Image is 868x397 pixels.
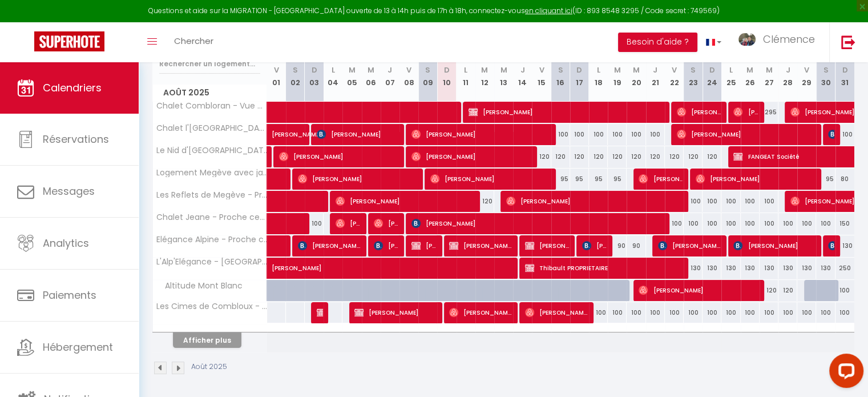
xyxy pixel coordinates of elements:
abbr: M [368,65,374,75]
abbr: D [842,65,848,75]
th: 30 [816,51,835,102]
div: 100 [816,302,835,323]
div: 130 [741,258,760,279]
a: ... Clémence [730,22,829,62]
div: 100 [646,302,665,323]
span: Les Reflets de Megève - Proche centre de [GEOGRAPHIC_DATA] [155,191,269,199]
span: [PERSON_NAME] [411,146,531,167]
span: [PERSON_NAME] [639,279,758,301]
span: [PERSON_NAME] [298,235,361,256]
th: 11 [457,51,475,102]
th: 04 [324,51,342,102]
span: Clémence [763,32,815,46]
abbr: L [464,65,467,75]
span: Chalet Jeane - Proche centre ville de [GEOGRAPHIC_DATA] [155,213,269,222]
span: Analytics [43,236,89,250]
th: 17 [570,51,589,102]
span: L'Alp'Elégance - [GEOGRAPHIC_DATA] [155,258,269,266]
div: 130 [797,258,816,279]
span: [PERSON_NAME] [639,168,683,190]
div: 100 [835,124,854,145]
abbr: D [444,65,450,75]
div: 120 [778,280,797,301]
abbr: M [746,65,753,75]
th: 21 [646,51,665,102]
th: 02 [286,51,305,102]
span: [PERSON_NAME] [411,212,663,234]
div: 250 [835,258,854,279]
div: 100 [721,302,740,323]
th: 20 [627,51,645,102]
th: 24 [703,51,721,102]
div: 95 [816,169,835,190]
th: 19 [608,51,627,102]
div: 120 [589,146,608,167]
abbr: M [765,65,772,75]
span: Les Cimes de Combloux - Proche pistes et village [155,302,269,311]
div: 130 [721,258,740,279]
p: Août 2025 [191,362,227,372]
span: [PERSON_NAME] [582,235,607,256]
div: 100 [835,302,854,323]
div: 120 [570,146,589,167]
span: [PERSON_NAME] [354,302,436,323]
div: 130 [835,235,854,256]
span: Thibault PROPRIETAIRE [525,257,682,279]
span: Logement Megève avec jardin [155,169,269,177]
abbr: S [823,65,828,75]
span: [PERSON_NAME] [336,212,361,234]
div: 295 [760,102,778,123]
div: 130 [703,258,721,279]
div: 120 [551,146,570,167]
th: 27 [760,51,778,102]
input: Rechercher un logement... [159,54,260,74]
abbr: M [349,65,356,75]
div: 100 [703,302,721,323]
div: 100 [608,124,627,145]
abbr: M [481,65,488,75]
div: 100 [646,124,665,145]
span: Elégance Alpine - Proche centre de [GEOGRAPHIC_DATA] [155,235,269,244]
iframe: LiveChat chat widget [820,349,868,397]
span: [PERSON_NAME] [733,235,815,256]
span: [PERSON_NAME] [449,302,512,323]
img: logout [841,35,855,49]
button: Afficher plus [173,332,241,348]
th: 16 [551,51,570,102]
div: 100 [627,302,645,323]
th: 10 [437,51,456,102]
th: 31 [835,51,854,102]
div: 100 [703,213,721,234]
abbr: V [274,65,279,75]
div: 100 [797,213,816,234]
span: [PERSON_NAME] [411,123,550,145]
span: [PERSON_NAME] [336,190,474,212]
div: 100 [684,213,703,234]
th: 23 [684,51,703,102]
div: 130 [778,258,797,279]
abbr: V [406,65,411,75]
div: 120 [665,146,684,167]
div: 100 [608,302,627,323]
th: 14 [513,51,532,102]
span: [PERSON_NAME] [525,302,588,323]
span: [PERSON_NAME] [449,235,512,256]
span: [PERSON_NAME] [658,235,721,256]
div: 100 [741,191,760,212]
span: Chercher [174,35,213,47]
div: 100 [760,213,778,234]
th: 28 [778,51,797,102]
div: 100 [627,124,645,145]
div: 100 [797,302,816,323]
span: [PERSON_NAME] [279,146,398,167]
span: [PERSON_NAME] [525,235,569,256]
abbr: S [558,65,563,75]
span: Paiements [43,288,96,302]
abbr: L [597,65,600,75]
span: Réservations [43,132,109,146]
abbr: J [786,65,790,75]
div: 100 [721,213,740,234]
div: 100 [816,213,835,234]
abbr: V [539,65,544,75]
